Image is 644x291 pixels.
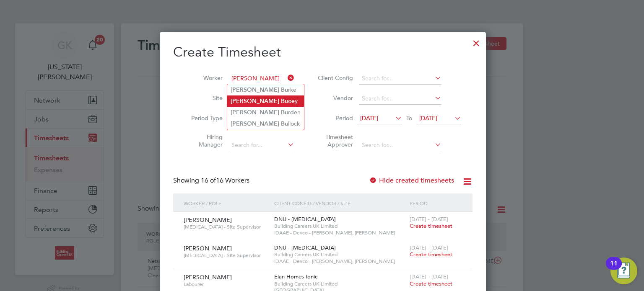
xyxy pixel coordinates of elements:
[274,229,406,236] span: IDAAE - Devco - [PERSON_NAME], [PERSON_NAME]
[184,245,232,252] span: [PERSON_NAME]
[419,114,437,122] span: [DATE]
[274,251,406,258] span: Building Careers UK Limited
[315,114,353,122] label: Period
[315,94,353,102] label: Vendor
[274,273,317,280] span: Elan Homes Ionic
[281,109,288,116] b: Bu
[610,263,618,274] div: 11
[410,222,452,229] span: Create timesheet
[184,224,268,230] span: [MEDICAL_DATA] - Site Supervisor
[231,120,279,127] b: [PERSON_NAME]
[184,216,232,224] span: [PERSON_NAME]
[274,244,336,251] span: DNU - [MEDICAL_DATA]
[410,216,448,223] span: [DATE] - [DATE]
[274,258,406,265] span: IDAAE - Devco - [PERSON_NAME], [PERSON_NAME]
[185,133,223,148] label: Hiring Manager
[274,281,406,287] span: Building Careers UK Limited
[408,193,464,213] div: Period
[182,193,272,213] div: Worker / Role
[410,273,448,280] span: [DATE] - [DATE]
[185,94,223,102] label: Site
[360,114,378,122] span: [DATE]
[274,223,406,229] span: Building Careers UK Limited
[231,98,279,105] b: [PERSON_NAME]
[227,118,304,129] li: llock
[359,73,441,85] input: Search for...
[410,251,452,258] span: Create timesheet
[184,273,232,281] span: [PERSON_NAME]
[185,74,223,82] label: Worker
[369,176,454,185] label: Hide created timesheets
[410,244,448,251] span: [DATE] - [DATE]
[410,280,452,287] span: Create timesheet
[231,109,279,116] b: [PERSON_NAME]
[227,95,304,107] li: oey
[281,98,288,105] b: Bu
[281,86,288,93] b: Bu
[184,281,268,288] span: Labourer
[227,107,304,118] li: rden
[404,113,415,124] span: To
[274,216,336,223] span: DNU - [MEDICAL_DATA]
[184,252,268,259] span: [MEDICAL_DATA] - Site Supervisor
[359,93,441,105] input: Search for...
[229,139,294,151] input: Search for...
[272,193,408,213] div: Client Config / Vendor / Site
[227,84,304,95] li: rke
[281,120,288,127] b: Bu
[229,73,294,85] input: Search for...
[185,114,223,122] label: Period Type
[315,74,353,82] label: Client Config
[231,86,279,93] b: [PERSON_NAME]
[315,133,353,148] label: Timesheet Approver
[173,176,251,185] div: Showing
[201,176,249,185] span: 16 Workers
[173,44,473,61] h2: Create Timesheet
[610,258,637,284] button: Open Resource Center, 11 new notifications
[359,139,441,151] input: Search for...
[201,176,216,185] span: 16 of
